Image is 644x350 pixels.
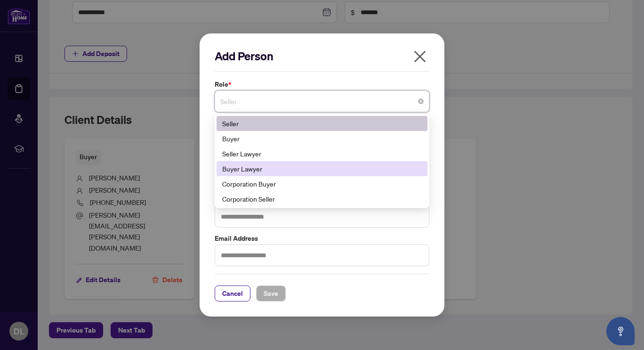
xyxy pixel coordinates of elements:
[222,148,422,159] div: Seller Lawyer
[222,133,422,144] div: Buyer
[217,146,427,161] div: Seller Lawyer
[220,92,424,110] span: Seller
[256,285,286,301] button: Save
[217,176,427,191] div: Corporation Buyer
[215,49,429,64] h2: Add Person
[222,179,422,189] div: Corporation Buyer
[606,317,635,345] button: Open asap
[215,233,429,244] label: Email Address
[217,191,427,206] div: Corporation Seller
[215,79,429,90] label: Role
[418,98,424,104] span: close-circle
[222,286,243,301] span: Cancel
[217,116,427,131] div: Seller
[222,163,422,174] div: Buyer Lawyer
[217,161,427,176] div: Buyer Lawyer
[217,131,427,146] div: Buyer
[215,285,250,301] button: Cancel
[412,49,427,64] span: close
[222,194,422,204] div: Corporation Seller
[222,118,422,129] div: Seller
